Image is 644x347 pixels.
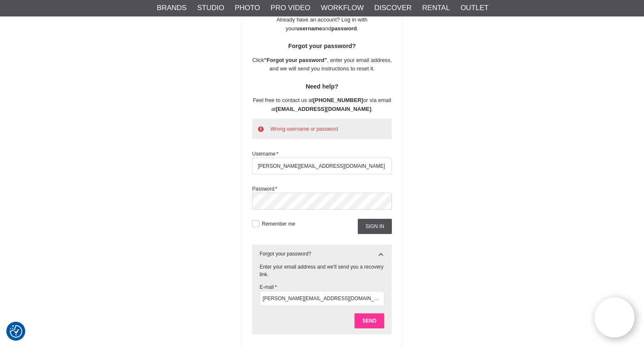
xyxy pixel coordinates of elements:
strong: password [331,25,357,32]
a: Studio [197,3,224,13]
strong: username [296,25,322,32]
p: Already have an account? Log in with your and . [252,16,392,33]
input: Send [354,313,384,328]
label: Remember me [259,221,295,227]
p: Click , enter your email address, and we will send you instructions to reset it. [252,56,392,74]
strong: "Forgot your password" [264,57,327,63]
a: Rental [422,3,450,13]
strong: Forgot your password? [288,43,356,49]
label: Username [252,151,278,157]
strong: Need help? [306,83,338,90]
div: Forgot your password? [260,250,385,258]
img: Revisit consent button [10,325,22,338]
p: Feel free to contact us at or via email at . [252,96,392,114]
label: E-mail [260,284,277,290]
a: Brands [157,3,187,13]
span: Wrong username or password [271,126,338,132]
a: Discover [374,3,412,13]
a: Photo [235,3,260,13]
label: Password [252,186,277,192]
button: Consent Preferences [10,324,22,339]
strong: [EMAIL_ADDRESS][DOMAIN_NAME] [276,106,371,112]
input: Sign in [358,219,392,234]
a: Pro Video [271,3,310,13]
strong: [PHONE_NUMBER] [313,97,363,103]
span: Enter your email address and we'll send you a recovery link. [260,264,383,277]
a: Workflow [321,3,364,13]
a: Outlet [460,3,489,13]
